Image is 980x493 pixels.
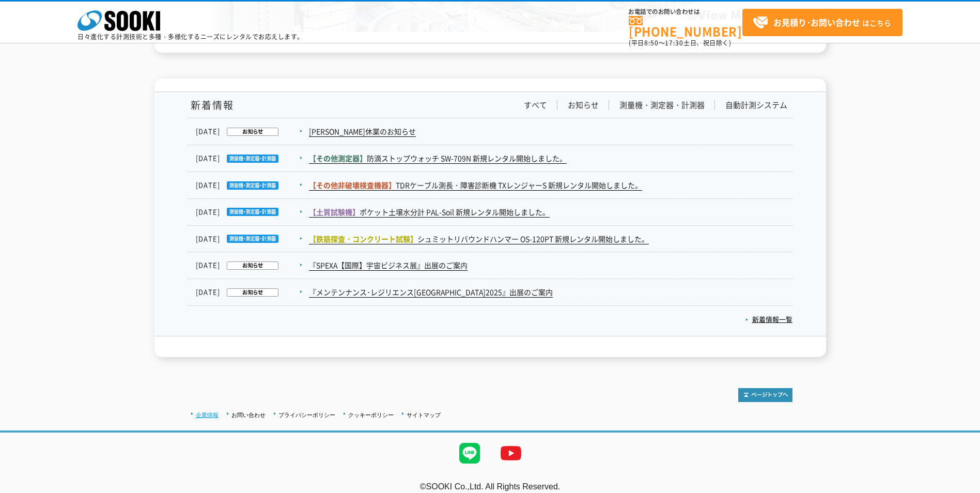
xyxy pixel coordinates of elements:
a: クッキーポリシー [348,412,394,418]
a: お問い合わせ [231,412,266,418]
img: お知らせ [220,128,278,136]
a: 自動計測システム [725,100,787,111]
strong: お見積り･お問い合わせ [773,16,860,28]
dt: [DATE] [196,180,308,191]
a: 新着情報一覧 [745,314,792,324]
span: 【土質試験機】 [309,207,360,217]
img: お知らせ [220,288,278,297]
span: 8:50 [644,38,659,48]
span: 【その他測定器】 [309,153,367,163]
img: トップページへ [738,388,792,402]
span: 17:30 [665,38,683,48]
span: 【鉄筋探査・コンクリート試験】 [309,234,417,244]
a: 『メンテンナンス･レジリエンス[GEOGRAPHIC_DATA]2025』出展のご案内 [309,287,553,298]
img: YouTube [490,433,532,474]
a: 【鉄筋探査・コンクリート試験】シュミットリバウンドハンマー OS-120PT 新規レンタル開始しました。 [309,234,649,244]
h1: 新着情報 [188,100,234,111]
p: 日々進化する計測技術と多種・多様化するニーズにレンタルでお応えします。 [77,34,304,40]
a: [PERSON_NAME]休業のお知らせ [309,126,416,137]
a: お見積り･お問い合わせはこちら [742,9,903,36]
a: 測量機・測定器・計測器 [619,100,705,111]
img: 測量機・測定器・計測器 [220,235,278,243]
img: お知らせ [220,261,278,270]
img: 測量機・測定器・計測器 [220,155,278,163]
dt: [DATE] [196,287,308,298]
span: お電話でのお問い合わせは [629,9,742,15]
img: LINE [449,433,490,474]
img: 測量機・測定器・計測器 [220,208,278,216]
a: 【土質試験機】ポケット土壌水分計 PAL-Soil 新規レンタル開始しました。 [309,207,550,218]
dt: [DATE] [196,126,308,137]
dt: [DATE] [196,234,308,244]
a: お知らせ [568,100,599,111]
span: 【その他非破壊検査機器】 [309,180,396,190]
a: 企業情報 [196,412,219,418]
dt: [DATE] [196,207,308,218]
a: 【その他非破壊検査機器】TDRケーブル測長・障害診断機 TXレンジャーS 新規レンタル開始しました。 [309,180,642,191]
span: はこちら [753,15,891,30]
a: 『SPEXA【国際】宇宙ビジネス展』出展のご案内 [309,260,468,271]
a: [PHONE_NUMBER] [629,16,742,37]
a: すべて [524,100,547,111]
span: (平日 ～ 土日、祝日除く) [629,38,731,48]
dt: [DATE] [196,260,308,271]
a: 【その他測定器】防滴ストップウォッチ SW-709N 新規レンタル開始しました。 [309,153,567,164]
a: プライバシーポリシー [278,412,335,418]
a: サイトマップ [407,412,441,418]
dt: [DATE] [196,153,308,164]
img: 測量機・測定器・計測器 [220,181,278,190]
